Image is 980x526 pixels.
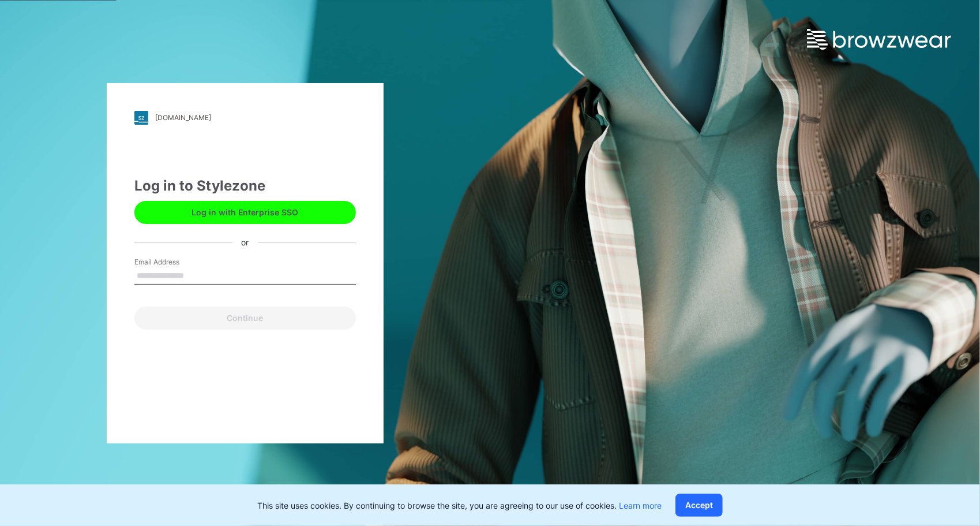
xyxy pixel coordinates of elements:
button: Accept [675,494,723,517]
a: [DOMAIN_NAME] [134,111,356,125]
img: browzwear-logo.e42bd6dac1945053ebaf764b6aa21510.svg [807,29,951,50]
div: or [232,237,258,249]
button: Log in with Enterprise SSO [134,201,356,224]
div: Log in to Stylezone [134,176,356,196]
div: [DOMAIN_NAME] [155,113,211,122]
label: Email Address [134,257,215,267]
p: This site uses cookies. By continuing to browse the site, you are agreeing to our use of cookies. [257,499,662,512]
img: stylezone-logo.562084cfcfab977791bfbf7441f1a819.svg [134,111,148,125]
a: Learn more [619,501,662,510]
